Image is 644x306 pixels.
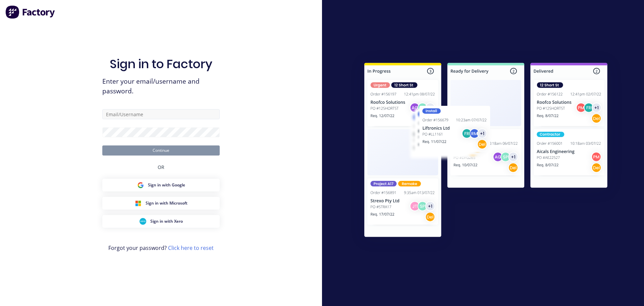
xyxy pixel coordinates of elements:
[148,182,185,188] span: Sign in with Google
[168,244,214,252] a: Click here to reset
[5,5,56,19] img: Factory
[146,200,187,206] span: Sign in with Microsoft
[108,244,214,252] span: Forgot your password?
[135,200,142,207] img: Microsoft Sign in
[102,179,220,191] button: Google Sign inSign in with Google
[102,145,220,156] button: Continue
[137,182,144,188] img: Google Sign in
[102,77,220,96] span: Enter your email/username and password.
[158,156,164,179] div: OR
[110,57,212,71] h1: Sign in to Factory
[102,197,220,210] button: Microsoft Sign inSign in with Microsoft
[140,218,146,225] img: Xero Sign in
[150,218,183,224] span: Sign in with Xero
[350,49,622,253] img: Sign in
[102,109,220,119] input: Email/Username
[102,215,220,228] button: Xero Sign inSign in with Xero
